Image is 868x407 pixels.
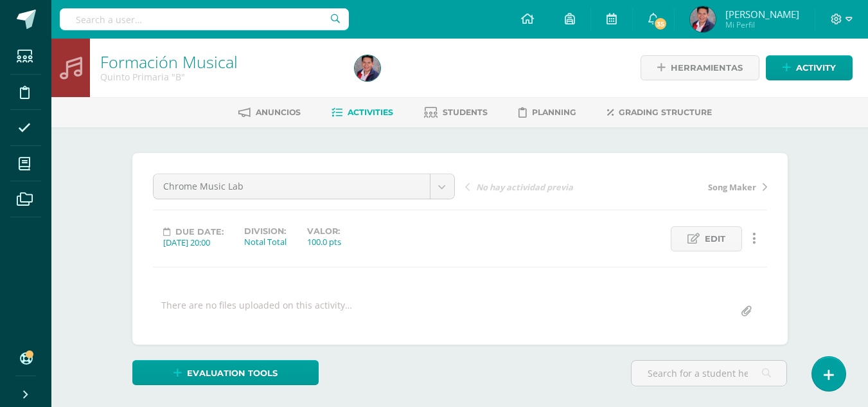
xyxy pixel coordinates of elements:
[332,102,393,123] a: Activities
[307,226,341,236] label: Valor:
[244,226,287,236] label: Division:
[766,55,853,80] a: Activity
[619,107,712,117] span: Grading structure
[100,53,339,71] h1: Formación Musical
[424,102,488,123] a: Students
[632,361,786,386] input: Search for a student here…
[307,236,341,248] div: 100.0 pts
[607,102,712,123] a: Grading structure
[355,55,380,81] img: 7c9f913dd31191f0d1d9b26811a57d44.png
[161,299,352,324] div: There are no files uploaded on this activity…
[154,174,454,199] a: Chrome Music Lab
[443,107,488,117] span: Students
[132,360,319,385] a: Evaluation tools
[708,181,756,193] span: Song Maker
[175,227,224,237] span: Due date:
[244,236,287,248] div: Notal Total
[187,361,278,385] span: Evaluation tools
[238,102,301,123] a: Anuncios
[476,181,573,193] span: No hay actividad previa
[532,107,576,117] span: Planning
[163,237,224,248] div: [DATE] 20:00
[60,8,349,30] input: Search a user…
[256,107,301,117] span: Anuncios
[796,56,836,80] span: Activity
[100,51,238,73] a: Formación Musical
[725,8,799,21] span: [PERSON_NAME]
[725,19,799,30] span: Mi Perfil
[518,102,576,123] a: Planning
[616,180,767,193] a: Song Maker
[653,17,668,31] span: 35
[641,55,759,80] a: Herramientas
[690,6,716,32] img: 7c9f913dd31191f0d1d9b26811a57d44.png
[100,71,339,83] div: Quinto Primaria 'B'
[705,227,725,251] span: Edit
[163,174,420,199] span: Chrome Music Lab
[348,107,393,117] span: Activities
[671,56,743,80] span: Herramientas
